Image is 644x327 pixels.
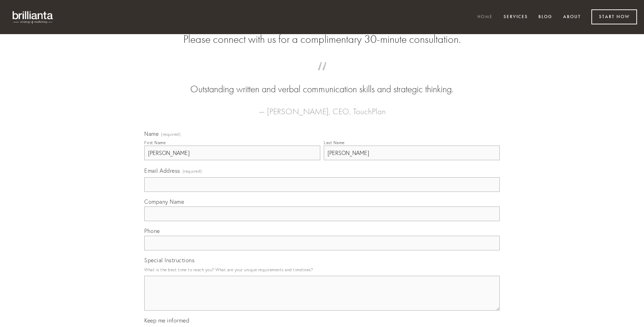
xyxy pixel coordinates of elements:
[473,11,497,23] a: Home
[144,167,180,174] span: Email Address
[144,198,184,205] span: Company Name
[591,9,637,24] a: Start Now
[144,33,500,46] h2: Please connect with us for a complimentary 30-minute consultation.
[144,130,159,137] span: Name
[324,140,345,145] div: Last Name
[7,7,59,27] img: brillianta - research, strategy, marketing
[155,69,489,96] blockquote: Outstanding written and verbal communication skills and strategic thinking.
[499,11,532,23] a: Services
[144,317,189,324] span: Keep me informed
[155,96,489,118] figcaption: — [PERSON_NAME], CEO, TouchPlan
[559,11,585,23] a: About
[144,140,166,145] div: First Name
[144,227,160,234] span: Phone
[183,166,202,176] span: (required)
[161,132,181,137] span: (required)
[144,265,500,274] p: What is the best time to reach you? What are your unique requirements and timelines?
[534,11,557,23] a: Blog
[155,69,489,83] span: “
[144,257,194,264] span: Special Instructions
